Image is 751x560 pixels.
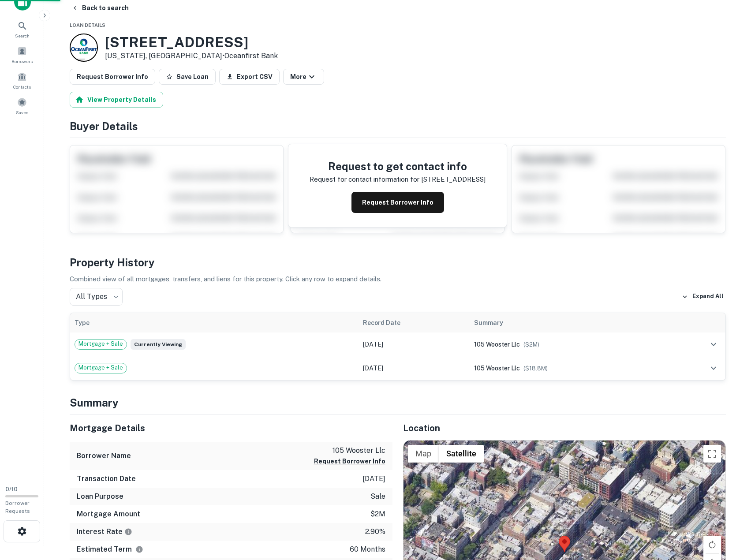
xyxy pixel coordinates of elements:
[474,365,520,372] span: 105 wooster llc
[135,545,143,553] svg: Term is based on a standard schedule for this type of loan.
[224,52,278,60] a: Oceanfirst Bank
[706,337,721,352] button: expand row
[5,500,30,514] span: Borrower Requests
[359,332,470,356] td: [DATE]
[3,68,41,92] a: Contacts
[105,34,278,51] h3: [STREET_ADDRESS]
[70,92,163,108] button: View Property Details
[77,491,123,502] h6: Loan Purpose
[13,83,31,90] span: Contacts
[408,445,439,463] button: Show street map
[439,445,484,463] button: Show satellite imagery
[703,536,721,553] button: Rotate map clockwise
[70,69,155,85] button: Request Borrower Info
[70,254,726,270] h4: Property History
[523,341,539,348] span: ($ 2M )
[314,445,385,456] p: 105 wooster llc
[77,451,131,461] h6: Borrower Name
[75,340,127,348] span: Mortgage + Sale
[11,58,33,65] span: Borrowers
[131,339,186,350] span: Currently viewing
[70,395,726,411] h4: Summary
[365,526,385,537] p: 2.90%
[159,69,216,85] button: Save Loan
[470,313,668,332] th: Summary
[421,174,486,185] p: [STREET_ADDRESS]
[359,356,470,380] td: [DATE]
[5,486,18,493] span: 0 / 10
[703,445,721,463] button: Toggle fullscreen view
[124,528,132,536] svg: The interest rates displayed on the website are for informational purposes only and may be report...
[77,526,132,537] h6: Interest Rate
[310,174,419,185] p: Request for contact information for
[70,118,726,134] h4: Buyer Details
[219,69,280,85] button: Export CSV
[314,456,385,467] button: Request Borrower Info
[70,22,105,28] span: Loan Details
[70,288,123,306] div: All Types
[350,544,385,555] p: 60 months
[70,313,359,332] th: Type
[474,341,520,348] span: 105 wooster llc
[3,43,41,67] a: Borrowers
[70,422,392,435] h5: Mortgage Details
[70,274,726,284] p: Combined view of all mortgages, transfers, and liens for this property. Click any row to expand d...
[105,51,278,61] p: [US_STATE], [GEOGRAPHIC_DATA] •
[283,69,324,85] button: More
[75,363,127,372] span: Mortgage + Sale
[77,474,136,484] h6: Transaction Date
[680,290,726,303] button: Expand All
[3,94,41,118] a: Saved
[362,474,385,484] p: [DATE]
[359,313,470,332] th: Record Date
[3,17,41,41] a: Search
[370,509,385,519] p: $2m
[77,509,140,519] h6: Mortgage Amount
[523,365,548,372] span: ($ 18.8M )
[707,489,751,532] iframe: Chat Widget
[370,491,385,502] p: sale
[16,109,29,116] span: Saved
[706,361,721,376] button: expand row
[15,32,30,39] span: Search
[77,544,143,555] h6: Estimated Term
[351,192,444,213] button: Request Borrower Info
[310,158,486,174] h4: Request to get contact info
[403,422,726,435] h5: Location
